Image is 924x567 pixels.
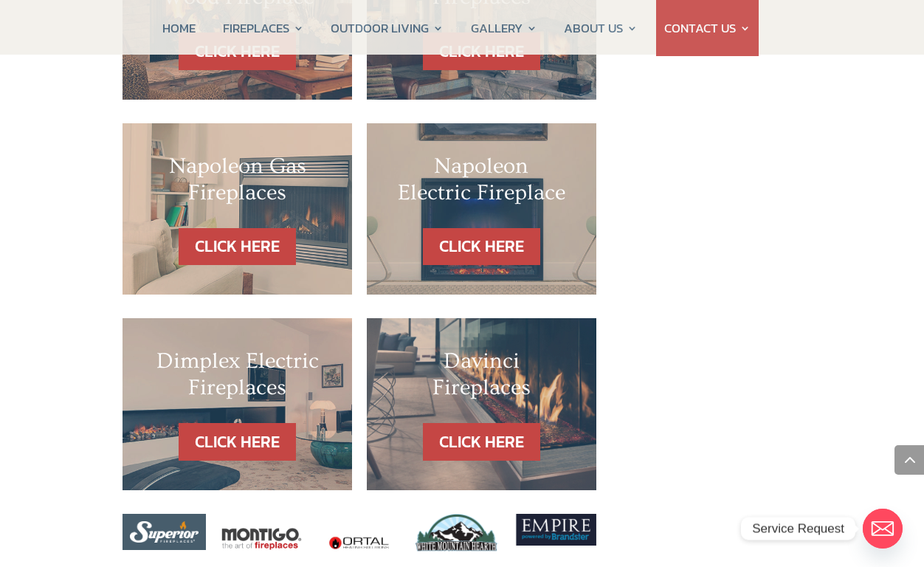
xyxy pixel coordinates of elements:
[863,509,903,549] a: Email
[513,514,596,546] img: Screen-5-7-2021_34050_PM
[396,153,567,213] h2: Napoleon Electric Fireplace
[152,153,323,213] h2: Napoleon Gas Fireplaces
[416,514,499,556] img: white_mountain_hearth_logo
[396,348,567,408] h2: Davinci Fireplaces
[179,423,296,461] a: CLICK HERE
[220,514,303,564] img: montigo-logo
[152,348,323,408] h2: Dimplex Electric Fireplaces
[130,521,199,543] img: superior_logo_white-
[423,423,540,461] a: CLICK HERE
[423,228,540,266] a: CLICK HERE
[179,228,296,266] a: CLICK HERE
